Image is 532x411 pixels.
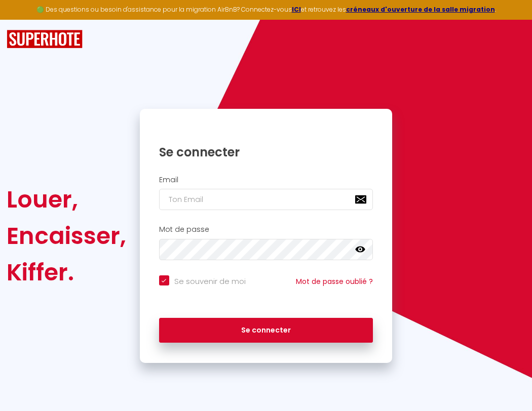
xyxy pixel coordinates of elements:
[7,218,126,254] div: Encaisser,
[159,318,373,343] button: Se connecter
[346,5,495,14] a: créneaux d'ouverture de la salle migration
[296,276,373,286] a: Mot de passe oublié ?
[7,30,83,49] img: SuperHote logo
[159,144,373,160] h1: Se connecter
[7,254,126,291] div: Kiffer.
[159,225,373,234] h2: Mot de passe
[7,181,126,218] div: Louer,
[292,5,301,14] a: ICI
[159,176,373,184] h2: Email
[159,189,373,210] input: Ton Email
